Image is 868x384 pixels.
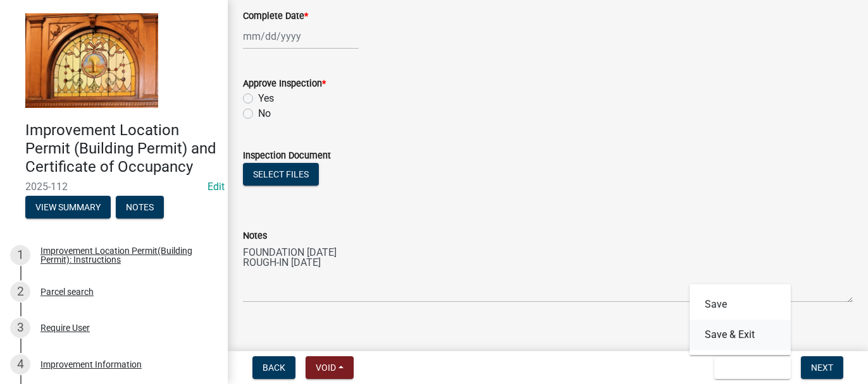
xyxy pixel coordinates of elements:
[243,12,308,21] label: Complete Date
[263,363,285,373] span: Back
[25,121,218,176] h4: Improvement Location Permit (Building Permit) and Certificate of Occupancy
[258,106,271,121] label: No
[243,163,319,186] button: Select files
[25,203,111,213] wm-modal-confirm: Summary
[40,287,94,296] div: Parcel search
[10,354,30,375] div: 4
[10,245,30,265] div: 1
[25,13,158,108] img: Jasper County, Indiana
[811,363,833,373] span: Next
[40,246,208,264] div: Improvement Location Permit(Building Permit): Instructions
[690,320,791,350] button: Save & Exit
[724,363,773,373] span: Save & Exit
[243,152,331,160] label: Inspection Document
[690,289,791,320] button: Save
[801,356,843,379] button: Next
[40,323,90,332] div: Require User
[243,80,326,88] label: Approve Inspection
[116,196,164,219] button: Notes
[10,318,30,338] div: 3
[25,181,202,193] span: 2025-112
[690,284,791,355] div: Save & Exit
[116,203,164,213] wm-modal-confirm: Notes
[252,356,295,379] button: Back
[243,232,267,241] label: Notes
[208,181,225,193] wm-modal-confirm: Edit Application Number
[40,360,142,369] div: Improvement Information
[10,282,30,302] div: 2
[714,356,791,379] button: Save & Exit
[243,23,359,49] input: mm/dd/yyyy
[258,91,274,106] label: Yes
[306,356,354,379] button: Void
[316,363,336,373] span: Void
[25,196,111,219] button: View Summary
[208,181,225,193] a: Edit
